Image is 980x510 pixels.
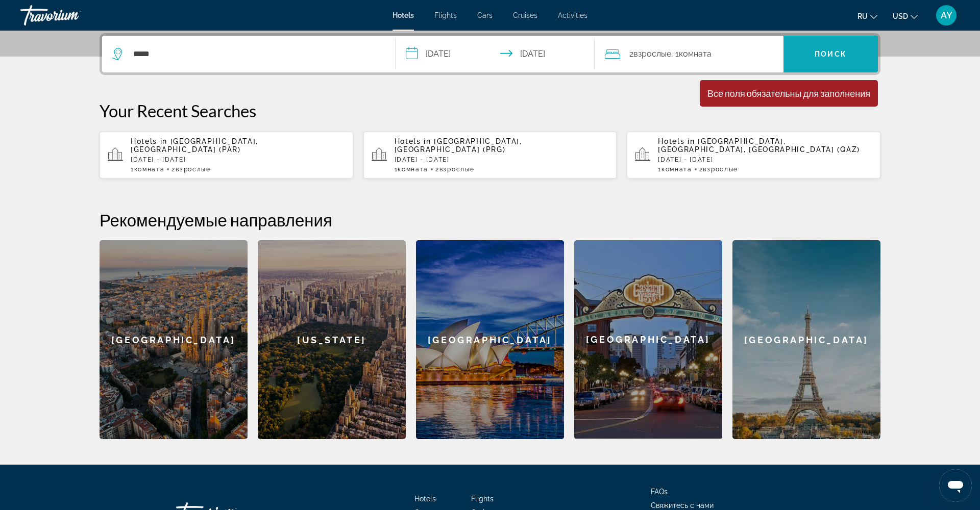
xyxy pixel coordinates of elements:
[435,166,474,173] span: 2
[416,240,564,439] a: Sydney[GEOGRAPHIC_DATA]
[732,240,880,439] div: [GEOGRAPHIC_DATA]
[395,137,522,154] span: [GEOGRAPHIC_DATA], [GEOGRAPHIC_DATA] (PRG)
[471,495,494,503] a: Flights
[658,166,692,173] span: 1
[258,240,406,439] div: [US_STATE]
[363,131,617,179] button: Hotels in [GEOGRAPHIC_DATA], [GEOGRAPHIC_DATA] (PRG)[DATE] - [DATE]1Комната2Взрослые
[434,11,457,19] a: Flights
[939,469,972,502] iframe: Кнопка запуска окна обмена сообщениями
[893,12,908,20] span: USD
[131,156,345,163] p: [DATE] - [DATE]
[176,166,210,173] span: Взрослые
[100,240,248,439] a: Barcelona[GEOGRAPHIC_DATA]
[477,11,493,19] a: Cars
[558,11,587,19] a: Activities
[416,240,564,439] div: [GEOGRAPHIC_DATA]
[395,156,609,163] p: [DATE] - [DATE]
[707,88,870,99] div: Все поля обязательны для заполнения
[595,36,783,72] button: Travelers: 2 adults, 0 children
[131,137,258,154] span: [GEOGRAPHIC_DATA], [GEOGRAPHIC_DATA] (PAR)
[100,210,880,230] h2: Рекомендуемые направления
[100,131,353,179] button: Hotels in [GEOGRAPHIC_DATA], [GEOGRAPHIC_DATA] (PAR)[DATE] - [DATE]1Комната2Взрослые
[258,240,406,439] a: New York[US_STATE]
[857,12,868,20] span: ru
[679,49,712,59] span: Комната
[783,36,878,72] button: Search
[627,131,880,179] button: Hotels in [GEOGRAPHIC_DATA], [GEOGRAPHIC_DATA], [GEOGRAPHIC_DATA] (QAZ)[DATE] - [DATE]1Комната2Вз...
[703,166,738,173] span: Взрослые
[513,11,537,19] a: Cruises
[100,100,880,121] p: Your Recent Searches
[131,137,167,145] span: Hotels in
[815,50,847,58] span: Поиск
[395,137,431,145] span: Hotels in
[651,488,668,496] a: FAQs
[933,5,960,26] button: User Menu
[100,240,248,439] div: [GEOGRAPHIC_DATA]
[134,166,165,173] span: Комната
[857,9,877,23] button: Change language
[633,49,671,59] span: Взрослые
[629,47,671,61] span: 2
[893,9,918,23] button: Change currency
[131,166,164,173] span: 1
[393,11,414,19] a: Hotels
[398,166,428,173] span: Комната
[658,156,872,163] p: [DATE] - [DATE]
[439,166,474,173] span: Взрослые
[574,240,722,439] a: San Diego[GEOGRAPHIC_DATA]
[658,137,695,145] span: Hotels in
[699,166,738,173] span: 2
[732,240,880,439] a: Paris[GEOGRAPHIC_DATA]
[171,166,210,173] span: 2
[651,501,714,509] a: Свяжитесь с нами
[414,495,436,503] a: Hotels
[661,166,692,173] span: Комната
[396,36,595,72] button: Select check in and out date
[574,240,722,439] div: [GEOGRAPHIC_DATA]
[658,137,860,154] span: [GEOGRAPHIC_DATA], [GEOGRAPHIC_DATA], [GEOGRAPHIC_DATA] (QAZ)
[132,46,380,62] input: Search hotel destination
[395,166,428,173] span: 1
[941,10,952,20] span: AY
[671,47,712,61] span: , 1
[20,2,122,29] a: Travorium
[102,36,878,72] div: Search widget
